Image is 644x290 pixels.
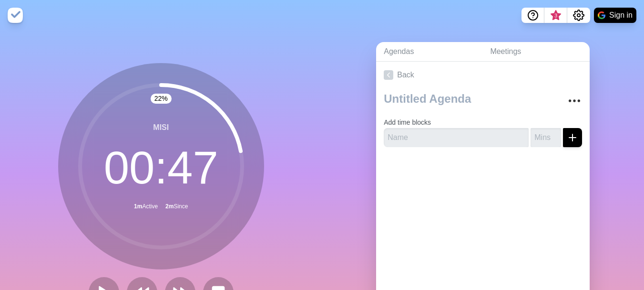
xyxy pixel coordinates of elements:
[531,128,561,147] input: Mins
[544,8,567,23] button: What’s new
[482,42,590,62] a: Meetings
[384,128,529,147] input: Name
[565,91,584,110] button: More
[376,42,482,62] a: Agendas
[376,62,590,88] a: Back
[594,8,636,23] button: Sign in
[8,8,23,23] img: timeblocks logo
[384,118,431,126] label: Add time blocks
[552,12,560,20] span: 3
[598,11,605,19] img: google logo
[567,8,590,23] button: Settings
[521,8,544,23] button: Help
